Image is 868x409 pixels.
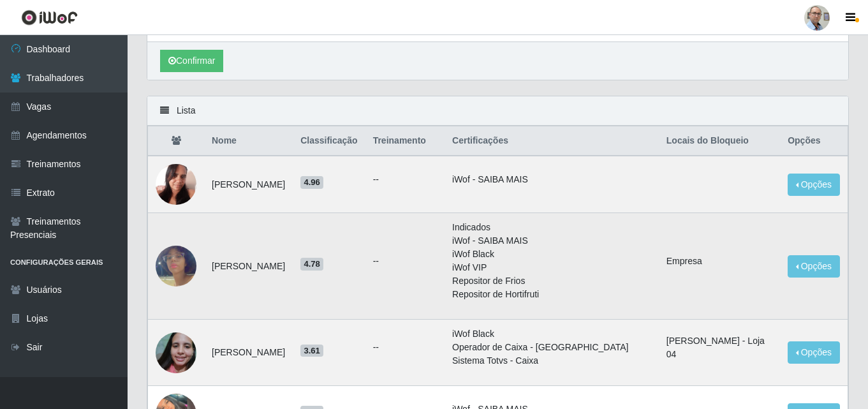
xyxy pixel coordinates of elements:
[452,341,651,354] li: Operador de Caixa - [GEOGRAPHIC_DATA]
[452,234,651,248] li: iWof - SAIBA MAIS
[452,221,651,234] li: Indicados
[445,126,659,156] th: Certificações
[373,341,437,354] ul: --
[156,230,196,302] img: 1736193736674.jpeg
[452,173,651,186] li: iWof - SAIBA MAIS
[365,126,445,156] th: Treinamento
[293,126,365,156] th: Classificação
[160,50,223,72] button: Confirmar
[373,173,437,186] ul: --
[452,274,651,288] li: Repositor de Frios
[452,327,651,341] li: iWof Black
[788,255,840,278] button: Opções
[156,325,196,380] img: 1709868908414.jpeg
[659,126,780,156] th: Locais do Bloqueio
[204,126,293,156] th: Nome
[147,96,848,126] div: Lista
[780,126,848,156] th: Opções
[452,248,651,261] li: iWof Black
[373,255,437,268] ul: --
[452,354,651,368] li: Sistema Totvs - Caixa
[204,320,293,386] td: [PERSON_NAME]
[204,213,293,320] td: [PERSON_NAME]
[452,261,651,274] li: iWof VIP
[666,255,772,268] li: Empresa
[300,176,323,189] span: 4.96
[156,157,196,211] img: 1749323828428.jpeg
[300,258,323,271] span: 4.78
[788,341,840,364] button: Opções
[300,345,323,357] span: 3.61
[21,10,78,26] img: CoreUI Logo
[204,156,293,213] td: [PERSON_NAME]
[666,334,772,361] li: [PERSON_NAME] - Loja 04
[788,174,840,196] button: Opções
[452,288,651,301] li: Repositor de Hortifruti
